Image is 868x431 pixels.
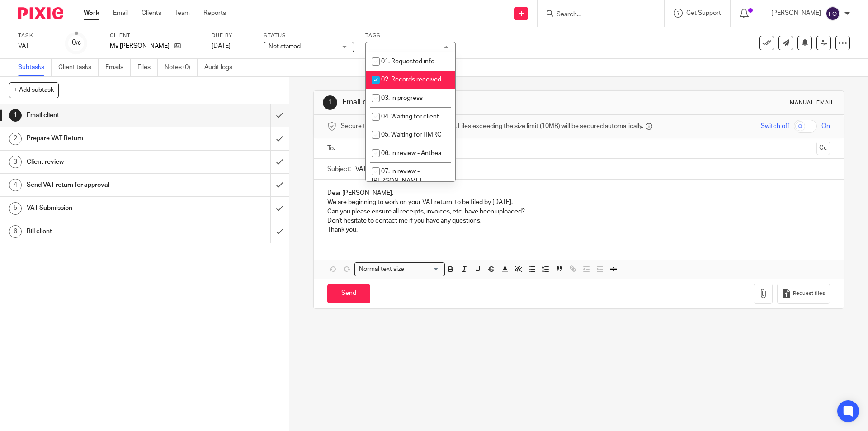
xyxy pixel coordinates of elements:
a: Emails [105,59,131,76]
span: [DATE] [212,43,231,49]
label: Client [110,32,200,39]
label: Tags [365,32,456,39]
input: Send [327,284,370,303]
h1: Email client [342,98,598,107]
div: 5 [9,202,22,215]
a: Notes (0) [165,59,198,76]
p: Thank you. [327,225,830,234]
a: Audit logs [204,59,239,76]
h1: VAT Submission [27,201,183,215]
span: On [821,122,830,131]
label: To: [327,144,337,153]
span: 05. Waiting for HMRC [381,132,442,138]
a: Reports [203,9,226,18]
p: Don't hesitate to contact me if you have any questions. [327,216,830,225]
label: Status [264,32,354,39]
p: [PERSON_NAME] [771,9,821,18]
a: Clients [142,9,161,18]
label: Task [18,32,54,39]
input: Search [556,11,637,19]
div: 1 [323,95,337,110]
label: Due by [212,32,252,39]
div: 6 [9,225,22,238]
a: Team [175,9,190,18]
h1: Prepare VAT Return [27,132,183,145]
div: Search for option [354,262,445,276]
div: 4 [9,179,22,191]
span: 01. Requested info [381,58,434,65]
img: svg%3E [826,6,840,21]
span: Not started [269,43,301,50]
h1: Send VAT return for approval [27,178,183,192]
div: 2 [9,133,22,145]
span: Normal text size [357,265,406,274]
div: VAT [18,42,54,51]
div: 1 [9,109,22,122]
img: Pixie [18,7,63,19]
input: Search for option [407,265,439,274]
a: Work [84,9,99,18]
span: 07. In review - [PERSON_NAME] [372,168,421,184]
h1: Bill client [27,225,183,238]
p: Ms [PERSON_NAME] [110,42,170,51]
a: Files [137,59,158,76]
button: + Add subtask [9,82,59,98]
span: 06. In review - Anthea [381,150,441,156]
div: 0 [72,38,81,48]
span: Get Support [686,10,721,16]
p: We are beginning to work on your VAT return, to be filed by [DATE]. [327,198,830,207]
h1: Email client [27,109,183,122]
button: Request files [777,284,830,304]
a: Client tasks [58,59,99,76]
span: Secure the attachments in this message. Files exceeding the size limit (10MB) will be secured aut... [341,122,643,131]
span: Switch off [761,122,789,131]
p: Dear [PERSON_NAME], [327,189,830,198]
label: Subject: [327,165,351,174]
a: Subtasks [18,59,52,76]
div: 3 [9,156,22,168]
span: Request files [793,290,825,297]
a: Email [113,9,128,18]
div: Manual email [790,99,835,106]
span: 04. Waiting for client [381,114,439,120]
span: 02. Records received [381,76,441,83]
p: Can you please ensure all receipts, invoices, etc. have been uploaded? [327,207,830,216]
h1: Client review [27,155,183,169]
button: Cc [816,142,830,155]
small: /6 [76,41,81,46]
span: 03. In progress [381,95,423,101]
